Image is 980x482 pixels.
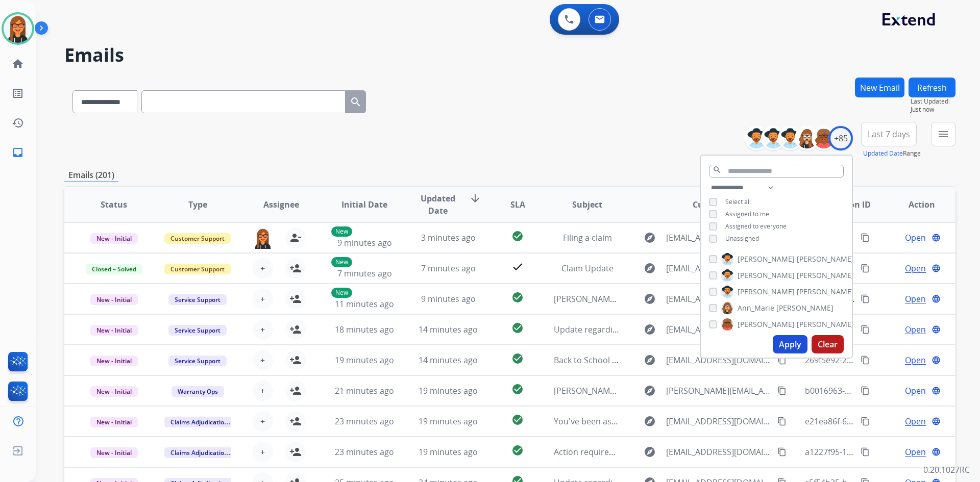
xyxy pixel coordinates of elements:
mat-icon: language [932,264,941,273]
span: [PERSON_NAME] [797,319,854,329]
span: + [260,446,265,458]
mat-icon: check_circle [511,291,524,303]
span: 3 minutes ago [421,232,476,243]
span: e21ea86f-6409-4c19-b264-a3f53b182f9d [805,416,957,427]
span: 23 minutes ago [335,446,394,458]
mat-icon: content_copy [861,233,870,242]
span: [EMAIL_ADDRESS][DOMAIN_NAME] [666,262,771,274]
span: Open [905,293,926,305]
span: [PERSON_NAME] [797,270,854,281]
span: New - Initial [90,294,138,305]
span: 9 minutes ago [337,237,392,248]
div: +85 [828,126,853,150]
span: Claim Update [561,263,614,274]
span: Service Support [168,356,227,366]
mat-icon: home [12,58,24,70]
span: New - Initial [90,386,138,397]
span: New - Initial [90,325,138,336]
mat-icon: explore [644,385,656,397]
mat-icon: content_copy [861,294,870,303]
span: Initial Date [341,198,387,211]
mat-icon: content_copy [861,417,870,426]
span: New - Initial [90,356,138,366]
button: + [253,319,273,340]
span: Last Updated: [911,97,955,106]
mat-icon: explore [644,354,656,366]
button: Apply [773,335,807,353]
th: Action [872,187,955,222]
button: + [253,442,273,462]
span: [PERSON_NAME] [797,287,854,297]
span: Customer Support [164,233,231,244]
span: Open [905,323,926,336]
mat-icon: person_remove [289,232,302,244]
mat-icon: check_circle [511,383,524,395]
span: Assigned to me [725,210,769,218]
mat-icon: person_add [289,262,302,274]
span: 7 minutes ago [337,268,392,279]
p: New [331,257,352,267]
span: Service Support [168,325,227,336]
span: Service Support [168,294,227,305]
mat-icon: explore [644,262,656,274]
mat-icon: check [511,261,524,273]
mat-icon: check_circle [511,414,524,426]
button: Last 7 days [861,122,917,146]
button: Refresh [909,78,955,97]
mat-icon: content_copy [777,356,787,365]
span: Filing a claim [563,232,612,243]
span: Assignee [263,198,299,211]
span: + [260,323,265,336]
mat-icon: explore [644,323,656,336]
mat-icon: check_circle [511,322,524,334]
span: Assigned to everyone [725,222,787,231]
span: 7 minutes ago [421,263,476,274]
span: [PERSON_NAME] [776,303,834,313]
span: Just now [911,106,955,114]
button: Updated Date [863,149,903,158]
span: Open [905,232,926,244]
button: + [253,411,273,432]
mat-icon: content_copy [861,325,870,334]
span: Back to School Deals Are Here [554,354,670,366]
mat-icon: person_add [289,415,302,427]
span: a1227f95-1007-442b-9b15-0ab392eff859 [805,446,958,458]
span: Open [905,415,926,427]
mat-icon: explore [644,293,656,305]
mat-icon: content_copy [861,356,870,365]
span: 19 minutes ago [419,416,478,427]
span: Warranty Ops [171,386,224,397]
span: 11 minutes ago [335,298,394,310]
mat-icon: language [932,447,941,456]
span: Closed – Solved [86,264,142,274]
mat-icon: person_add [289,446,302,458]
mat-icon: language [932,356,941,365]
mat-icon: check_circle [511,352,524,365]
span: + [260,415,265,427]
p: New [331,226,352,237]
mat-icon: explore [644,232,656,244]
span: 19 minutes ago [419,446,478,458]
span: Subject [572,198,602,211]
img: agent-avatar [253,227,273,249]
span: Open [905,262,926,274]
p: Emails (201) [64,169,118,182]
mat-icon: check_circle [511,444,524,456]
span: [PERSON_NAME] [738,254,795,264]
mat-icon: language [932,233,941,242]
span: 19 minutes ago [419,385,478,396]
span: [PERSON_NAME] [738,287,795,297]
span: Open [905,446,926,458]
span: [EMAIL_ADDRESS][DOMAIN_NAME] [666,354,771,366]
mat-icon: content_copy [777,447,787,456]
button: + [253,350,273,370]
span: New - Initial [90,417,138,427]
span: Customer [693,198,732,211]
span: Select all [725,197,751,206]
mat-icon: search [713,165,722,174]
span: 21 minutes ago [335,385,394,396]
span: [PERSON_NAME] [797,254,854,264]
span: 18 minutes ago [335,324,394,335]
span: Updated Date [415,192,461,217]
span: New - Initial [90,233,138,244]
